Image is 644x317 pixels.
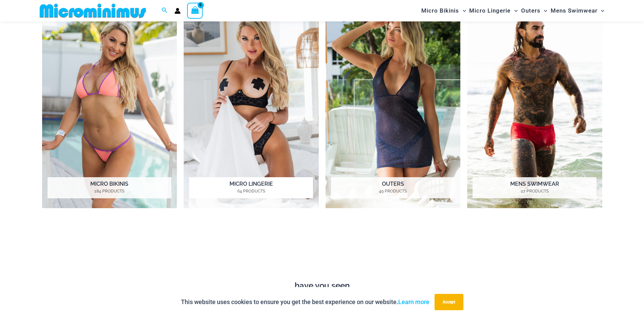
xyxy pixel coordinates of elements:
a: View Shopping Cart, empty [187,3,203,18]
h4: have you seen [37,281,607,291]
mark: 64 Products [189,188,313,194]
img: Micro Lingerie [184,0,319,208]
mark: 184 Products [48,188,171,194]
a: Visit product category Outers [326,0,461,208]
p: This website uses cookies to ensure you get the best experience on our website. [181,297,429,307]
a: Micro BikinisMenu ToggleMenu Toggle [420,2,468,19]
span: Micro Lingerie [470,2,511,19]
img: Micro Bikinis [42,0,177,208]
span: Menu Toggle [459,2,466,19]
span: Outers [521,2,540,19]
a: Learn more [398,298,429,305]
nav: Site Navigation [419,1,607,20]
button: Accept [435,294,463,310]
a: Visit product category Micro Bikinis [42,0,177,208]
a: OutersMenu ToggleMenu Toggle [519,2,549,19]
h2: Outers [331,177,455,198]
mark: 49 Products [331,188,455,194]
span: Mens Swimwear [551,2,597,19]
a: Search icon link [162,6,168,15]
a: Micro LingerieMenu ToggleMenu Toggle [468,2,519,19]
span: Menu Toggle [511,2,518,19]
iframe: TrustedSite Certified [42,226,602,277]
a: Visit product category Micro Lingerie [184,0,319,208]
h2: Mens Swimwear [473,177,596,198]
img: Mens Swimwear [467,0,602,208]
h2: Micro Bikinis [48,177,171,198]
span: Menu Toggle [540,2,547,19]
a: Visit product category Mens Swimwear [467,0,602,208]
span: Micro Bikinis [422,2,459,19]
img: Outers [326,0,461,208]
a: Account icon link [174,8,181,14]
mark: 27 Products [473,188,596,194]
span: Menu Toggle [597,2,604,19]
a: Mens SwimwearMenu ToggleMenu Toggle [549,2,606,19]
img: MM SHOP LOGO FLAT [37,3,149,18]
h2: Micro Lingerie [189,177,313,198]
